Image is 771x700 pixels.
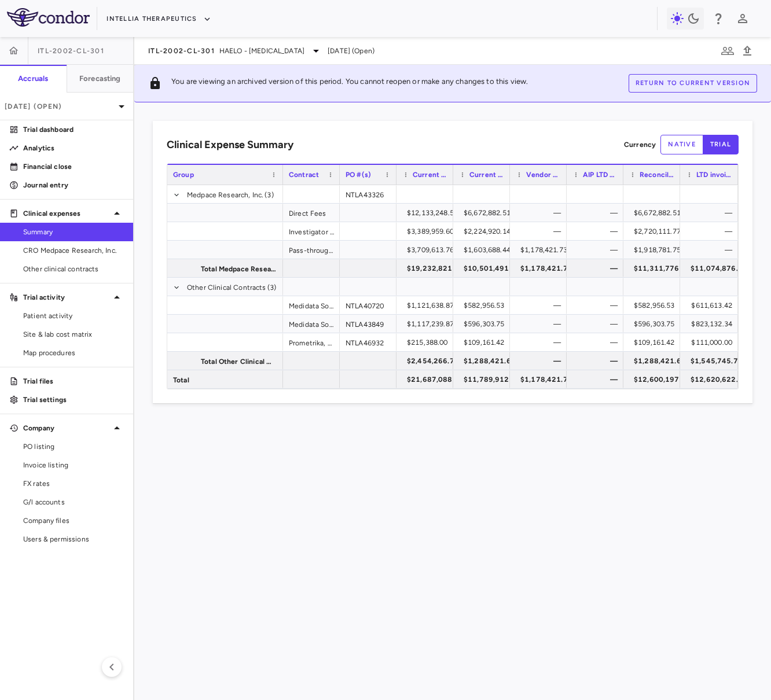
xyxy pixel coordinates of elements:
div: $1,178,421.73 [520,241,567,259]
div: — [577,222,618,241]
h6: Forecasting [79,73,121,84]
div: $19,232,821.95 [407,259,464,278]
span: Invoice listing [23,460,124,470]
div: — [520,222,561,241]
div: $582,956.53 [634,296,675,315]
div: $596,303.75 [464,315,505,333]
img: logo-full-SnFGN8VE.png [7,8,90,27]
div: $1,117,239.87 [407,315,454,333]
div: $596,303.75 [634,315,675,333]
div: — [577,333,618,352]
span: Site & lab cost matrix [23,329,124,340]
span: Users & permissions [23,534,124,544]
div: Medidata Solutions, Inc. [283,296,340,314]
span: G/l accounts [23,497,124,507]
div: — [577,241,618,259]
div: $1,918,781.75 [634,241,681,259]
div: $6,672,882.51 [634,204,681,222]
div: — [577,296,618,315]
div: $10,501,491.09 [464,259,520,278]
div: $611,613.42 [691,296,732,315]
div: — [520,204,561,222]
div: $11,311,776.03 [634,259,691,278]
div: — [577,204,618,222]
div: NTLA46932 [340,333,396,351]
div: $11,789,912.78 [464,370,520,389]
div: Prometrika, LLC [283,333,340,351]
span: (3) [265,186,273,204]
p: Trial files [23,376,124,386]
div: — [520,333,561,352]
div: $1,178,421.73 [520,259,572,278]
p: Trial settings [23,395,124,405]
div: Investigator Fees [283,222,340,240]
span: Reconciled expense [640,171,674,179]
span: Other clinical contracts [23,264,124,274]
div: — [577,370,618,389]
span: Group [173,171,194,179]
div: Pass-throughs [283,241,340,259]
div: — [691,241,732,259]
span: ITL-2002-CL-301 [38,46,104,56]
div: $21,687,088.69 [407,370,464,389]
button: trial [703,135,739,154]
div: $823,132.34 [691,315,732,333]
div: $12,620,622.52 [691,370,747,389]
div: $3,389,959.60 [407,222,454,241]
span: PO listing [23,441,124,452]
span: Vendor reported [526,171,561,179]
p: Currency [624,139,656,150]
div: $109,161.42 [464,333,505,352]
span: Other Clinical Contracts [187,278,266,297]
span: CRO Medpace Research, Inc. [23,245,124,256]
p: Trial activity [23,292,110,303]
span: Current contract value [413,171,447,179]
div: — [520,296,561,315]
p: [DATE] (Open) [5,101,115,112]
div: $109,161.42 [634,333,675,352]
div: $1,545,745.76 [691,352,743,370]
span: Total Medpace Research, Inc. [201,260,276,278]
div: — [520,315,561,333]
span: Medpace Research, Inc. [187,186,263,204]
div: Direct Fees [283,204,340,222]
p: Company [23,423,110,433]
div: $1,288,421.69 [464,352,516,370]
div: $12,600,197.72 [634,370,691,389]
div: $2,720,111.77 [634,222,681,241]
div: — [691,204,732,222]
div: — [577,352,618,370]
div: $1,288,421.69 [634,352,686,370]
p: Financial close [23,161,124,172]
span: Total Other Clinical Contracts [201,352,276,371]
span: Contract [289,171,319,179]
p: You are viewing an archived version of this period. You cannot reopen or make any changes to this... [171,76,528,90]
span: LTD invoiced [696,171,732,179]
button: Return to current version [629,74,757,93]
div: $12,133,248.59 [407,204,458,222]
span: Total [173,371,189,389]
div: $582,956.53 [464,296,505,315]
span: Map procedures [23,348,124,358]
button: Intellia Therapeutics [107,10,211,28]
div: NTLA40720 [340,296,396,314]
div: $6,672,882.51 [464,204,511,222]
p: Analytics [23,143,124,153]
div: — [577,315,618,333]
div: Medidata Solutions, Inc. [283,315,340,333]
button: native [660,135,703,154]
span: AIP LTD expensed [583,171,618,179]
span: ITL-2002-CL-301 [148,46,215,56]
div: — [520,352,561,370]
span: Company files [23,515,124,526]
div: NTLA43849 [340,315,396,333]
div: $3,709,613.76 [407,241,454,259]
div: $1,121,638.87 [407,296,454,315]
p: Trial dashboard [23,124,124,135]
span: FX rates [23,478,124,489]
div: $2,454,266.74 [407,352,459,370]
span: (3) [267,278,276,297]
span: PO #(s) [346,171,371,179]
div: $215,388.00 [407,333,448,352]
span: [DATE] (Open) [328,46,375,56]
